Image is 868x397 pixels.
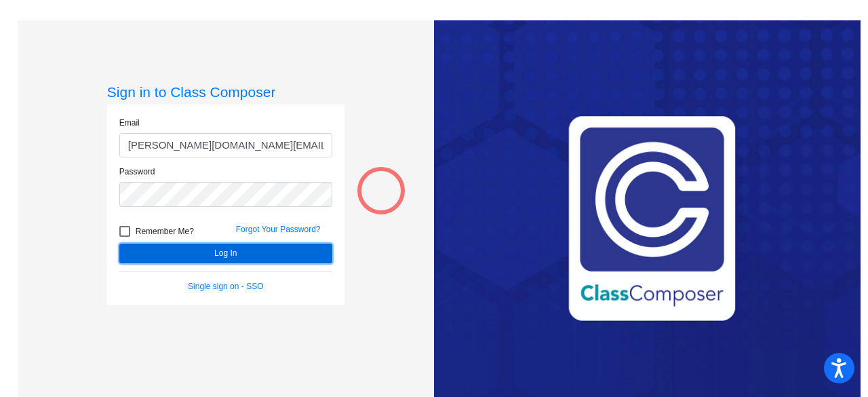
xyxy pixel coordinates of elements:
a: Forgot Your Password? [236,225,321,234]
button: Log In [119,244,332,263]
a: Single sign on - SSO [188,282,263,291]
label: Password [119,166,155,178]
label: Email [119,117,140,129]
h3: Sign in to Class Composer [107,83,344,100]
span: Remember Me? [136,223,194,240]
